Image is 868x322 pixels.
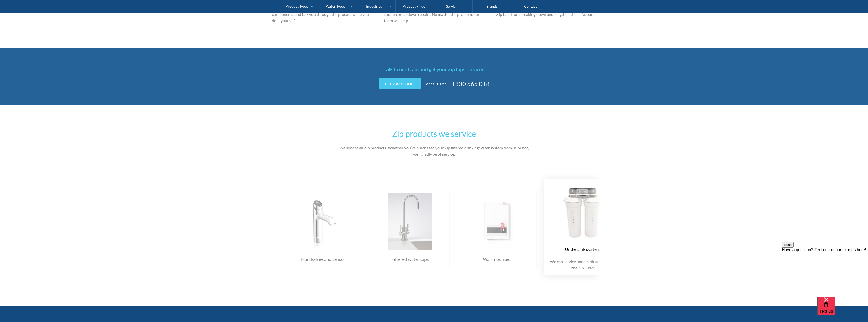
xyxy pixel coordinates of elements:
p: or call us on [426,81,447,87]
div: Water Types [326,4,345,8]
p: We service all Zip products. Whether you’ve purchased your Zip filtered drinking water system fro... [335,145,533,157]
a: 1300 565 018 [452,79,490,88]
img: Filtered water taps [376,193,445,250]
iframe: podium webchat widget prompt [782,242,868,303]
div: Undersink systems [565,246,602,253]
h2: Zip products we service [335,128,533,140]
div: Filtered water taps [391,256,429,263]
img: Undersink systems [549,183,618,240]
div: Hands-free and sensor [301,256,345,263]
div: Industries [366,4,382,8]
p: We can service undersink units such as the Zip Tudor. [548,259,619,271]
iframe: podium webchat widget bubble [817,297,868,322]
div: Product Types [286,4,308,8]
img: Hands-free and sensor [289,193,358,250]
img: Wall mounted [462,193,531,250]
h4: Talk to our team and get your Zip taps serviced [335,65,533,73]
div: Wall mounted [483,256,511,263]
a: Get your quote [379,78,421,89]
